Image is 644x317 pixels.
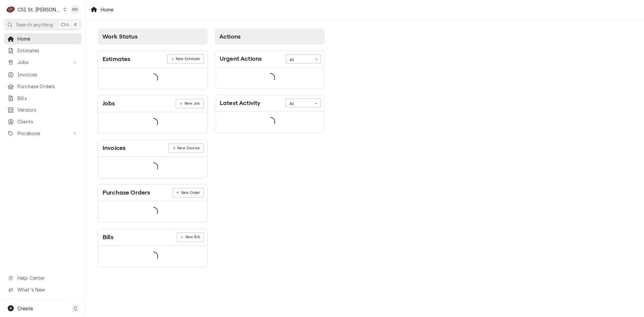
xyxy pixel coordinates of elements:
span: What's New [17,286,77,293]
span: Bills [17,95,78,102]
div: Card: Purchase Orders [98,184,208,223]
a: Go to Help Center [4,272,82,283]
a: Vendors [4,104,82,115]
span: Create [17,306,33,311]
div: Card Data [215,67,324,89]
div: Card: Jobs [98,95,208,134]
div: Card Header [98,140,207,157]
div: Card Column: Actions [211,25,328,271]
span: Work Status [102,33,138,40]
div: Card Title [103,55,130,64]
div: Card: Latest Activity [215,95,325,133]
span: Ctrl [61,21,69,28]
span: Jobs [17,59,68,66]
a: Go to Pricebook [4,128,82,139]
div: Card Column Header [98,29,208,45]
a: Bills [4,93,82,104]
a: Clients [4,116,82,127]
div: Card Data [98,201,207,222]
div: CSI St. Louis's Avatar [6,5,15,14]
div: Card Link Button [176,99,204,108]
span: Clients [17,118,78,125]
div: Card Header [98,51,207,68]
a: New Estimate [167,54,204,64]
div: Card Link Button [167,54,204,64]
div: Card Data [98,246,207,267]
button: Search anythingCtrlK [4,19,82,31]
span: Loading... [149,249,158,263]
div: Card Data [98,112,207,134]
a: Invoices [4,69,82,80]
div: Card Header [98,95,207,112]
div: Card Header [215,51,324,67]
span: Loading... [149,71,158,85]
div: Card Data [98,68,207,89]
span: Home [17,35,78,42]
div: Card Title [103,188,150,197]
a: Home [4,33,82,44]
a: Go to Jobs [4,57,82,68]
div: Card Header [98,229,207,246]
span: Estimates [17,47,78,54]
div: Card Data Filter Control [286,99,321,107]
a: Go to What's New [4,284,82,295]
div: Card Column Content [215,45,325,133]
a: New Job [176,99,204,108]
div: Card Title [103,233,113,242]
span: Invoices [17,71,78,78]
span: K [74,21,77,28]
div: Card Data [215,111,324,133]
span: Loading... [266,115,275,129]
span: Purchase Orders [17,83,78,90]
div: C [6,5,15,14]
div: Card Column Content [98,45,208,267]
a: Purchase Orders [4,81,82,92]
div: Card Title [103,144,125,153]
div: All [289,57,309,63]
div: Card Data Filter Control [286,54,321,63]
span: Loading... [149,160,158,174]
div: MN [70,5,80,14]
div: Card Column: Work Status [94,25,211,271]
div: Melissa Nehls's Avatar [70,5,80,14]
div: Card: Estimates [98,51,208,89]
div: Card: Invoices [98,140,208,178]
div: Card Link Button [177,232,204,242]
a: New Order [172,188,204,197]
span: Loading... [149,205,158,219]
span: C [74,305,77,312]
span: Search anything [16,21,53,28]
a: New Invoice [169,144,204,153]
span: Vendors [17,106,78,113]
span: Loading... [149,116,158,130]
a: Estimates [4,45,82,56]
div: Card Link Button [169,144,204,153]
div: CSI St. [PERSON_NAME] [17,6,61,13]
div: Card: Urgent Actions [215,51,325,89]
span: Actions [219,33,240,40]
div: Card Title [220,54,262,63]
div: Card Header [98,184,207,201]
div: Card Data [98,157,207,178]
div: Card Title [220,99,260,108]
div: Dashboard [86,19,644,279]
div: Card Header [215,95,324,111]
span: Loading... [266,71,275,85]
div: Card Column Header [215,29,325,45]
a: New Bill [177,232,204,242]
span: Help Center [17,274,77,281]
div: All [289,101,309,107]
span: Pricebook [17,130,68,137]
div: Card Link Button [172,188,204,197]
div: Card: Bills [98,229,208,267]
div: Card Title [103,99,115,108]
